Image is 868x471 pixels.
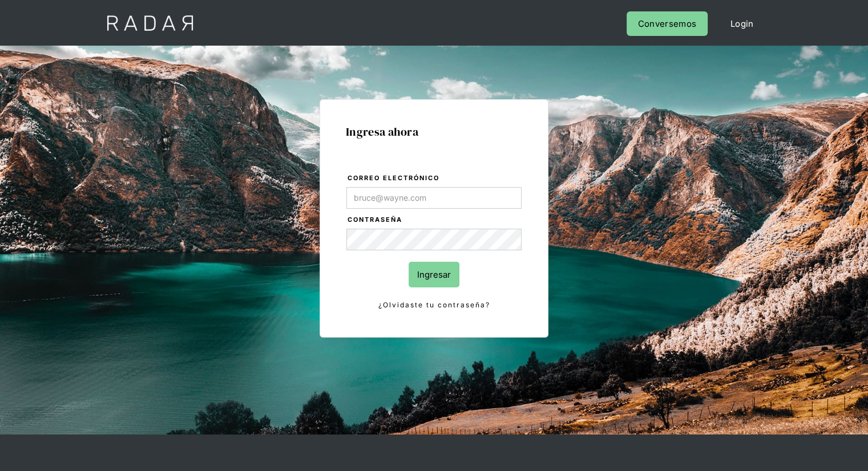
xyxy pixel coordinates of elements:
[346,187,522,209] input: bruce@wayne.com
[346,125,522,138] h1: Ingresa ahora
[348,173,522,184] label: Correo electrónico
[719,11,765,36] a: Login
[627,11,708,36] a: Conversemos
[346,172,522,311] form: Login Form
[346,299,522,311] a: ¿Olvidaste tu contraseña?
[409,262,459,287] input: Ingresar
[348,214,522,226] label: Contraseña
